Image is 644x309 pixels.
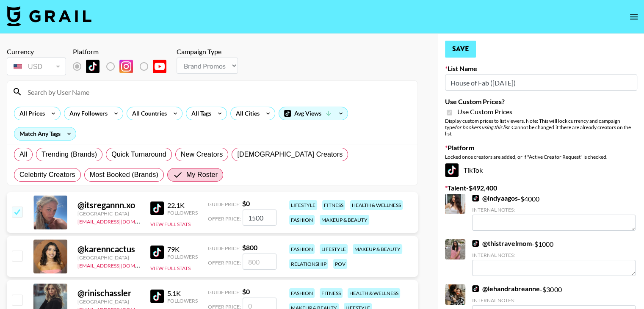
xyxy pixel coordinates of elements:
[73,47,173,56] div: Platform
[22,85,412,99] input: Search by User Name
[77,210,140,217] div: [GEOGRAPHIC_DATA]
[208,259,241,266] span: Offer Price:
[7,47,66,56] div: Currency
[153,60,166,73] img: YouTube
[167,210,198,216] div: Followers
[320,215,369,225] div: makeup & beauty
[472,240,479,247] img: TikTok
[322,200,345,210] div: fitness
[472,252,636,258] div: Internal Notes:
[77,288,140,298] div: @ rinischassler
[445,184,637,192] label: Talent - $ 492,400
[243,210,276,226] input: 0
[77,254,140,261] div: [GEOGRAPHIC_DATA]
[445,163,637,177] div: TikTok
[14,107,47,120] div: All Prices
[243,254,276,270] input: 800
[77,261,163,269] a: [EMAIL_ADDRESS][DOMAIN_NAME]
[242,199,250,207] strong: $ 0
[289,215,315,225] div: fashion
[353,244,402,254] div: makeup & beauty
[167,201,198,210] div: 22.1K
[472,284,540,293] a: @lehandrabreanne
[77,200,140,210] div: @ itsregannn.xo
[333,259,347,269] div: pov
[445,64,637,73] label: List Name
[73,58,173,75] div: List locked to TikTok.
[289,259,328,269] div: relationship
[445,143,637,152] label: Platform
[472,195,479,201] img: TikTok
[242,243,257,251] strong: $ 800
[7,56,66,77] div: Currency is locked to USD
[14,127,76,140] div: Match Any Tags
[445,97,637,106] label: Use Custom Prices?
[208,245,240,251] span: Guide Price:
[289,200,317,210] div: lifestyle
[86,60,100,73] img: TikTok
[7,6,91,26] img: Grail Talent
[350,200,403,210] div: health & wellness
[208,289,240,295] span: Guide Price:
[119,60,133,73] img: Instagram
[472,239,636,276] div: - $ 1000
[472,297,636,303] div: Internal Notes:
[167,289,198,298] div: 5.1K
[472,239,532,248] a: @thistravelmom
[472,194,636,231] div: - $ 4000
[445,154,637,160] div: Locked once creators are added, or if "Active Creator Request" is checked.
[111,149,166,160] span: Quick Turnaround
[77,298,140,305] div: [GEOGRAPHIC_DATA]
[242,287,250,295] strong: $ 0
[186,107,213,120] div: All Tags
[320,288,343,298] div: fitness
[457,108,512,116] span: Use Custom Prices
[64,107,109,120] div: Any Followers
[77,244,140,254] div: @ karenncactus
[237,149,343,160] span: [DEMOGRAPHIC_DATA] Creators
[77,217,163,225] a: [EMAIL_ADDRESS][DOMAIN_NAME]
[279,107,348,120] div: Avg Views
[127,107,169,120] div: All Countries
[231,107,261,120] div: All Cities
[19,149,27,160] span: All
[320,244,348,254] div: lifestyle
[167,298,198,304] div: Followers
[208,201,240,207] span: Guide Price:
[445,118,637,137] div: Display custom prices to list viewers. Note: This will lock currency and campaign type . Cannot b...
[150,265,191,271] button: View Full Stats
[167,245,198,254] div: 79K
[186,170,218,180] span: My Roster
[19,170,75,180] span: Celebrity Creators
[41,149,97,160] span: Trending (Brands)
[445,163,459,177] img: TikTok
[289,288,315,298] div: fashion
[472,207,636,213] div: Internal Notes:
[289,244,315,254] div: fashion
[472,285,479,292] img: TikTok
[348,288,400,298] div: health & wellness
[150,221,191,227] button: View Full Stats
[8,59,64,74] div: USD
[181,149,223,160] span: New Creators
[167,254,198,260] div: Followers
[150,290,164,303] img: TikTok
[90,170,158,180] span: Most Booked (Brands)
[150,246,164,259] img: TikTok
[177,47,238,56] div: Campaign Type
[625,8,642,25] button: open drawer
[455,124,509,130] em: for bookers using this list
[208,215,241,222] span: Offer Price:
[150,201,164,215] img: TikTok
[445,41,476,58] button: Save
[472,194,518,202] a: @indyaagos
